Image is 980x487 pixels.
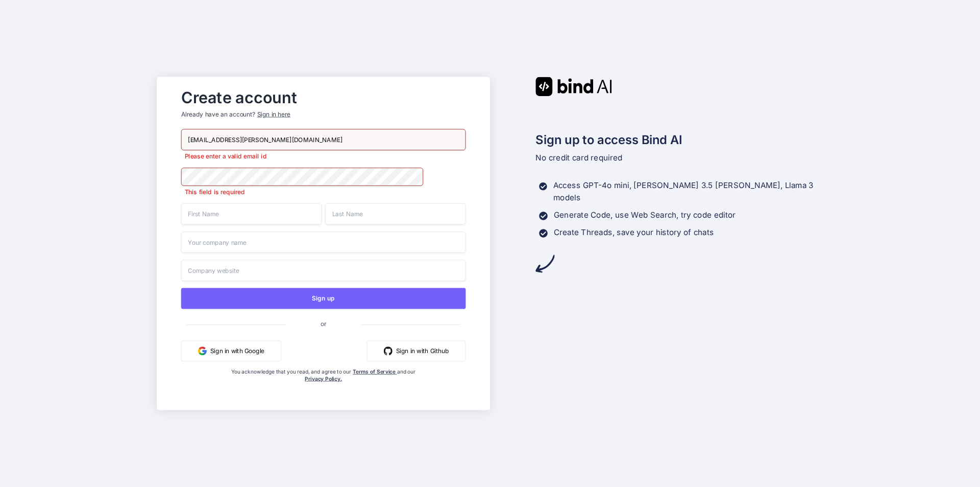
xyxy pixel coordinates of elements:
img: google [198,346,207,355]
button: Sign in with Google [181,340,281,361]
button: Sign up [181,288,466,309]
input: Email [181,129,466,151]
p: Already have an account? [181,110,466,119]
button: Sign in with Github [367,340,466,361]
p: Please enter a valid email id [181,152,466,161]
div: Sign in here [257,110,290,119]
p: Create Threads, save your history of chats [554,226,714,239]
img: github [384,346,393,355]
input: Company website [181,260,466,281]
input: First Name [181,203,322,225]
p: No credit card required [535,152,823,164]
input: Your company name [181,231,466,253]
img: Bind AI logo [535,77,612,96]
input: Last Name [325,203,465,225]
div: You acknowledge that you read, and agree to our and our [229,368,419,403]
a: Terms of Service [353,368,397,375]
p: Generate Code, use Web Search, try code editor [554,209,736,221]
p: This field is required [181,188,466,196]
span: or [286,313,361,335]
img: arrow [535,254,554,273]
h2: Create account [181,91,466,105]
p: Access GPT-4o mini, [PERSON_NAME] 3.5 [PERSON_NAME], Llama 3 models [553,179,823,204]
a: Privacy Policy. [305,375,342,382]
h2: Sign up to access Bind AI [535,131,823,149]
